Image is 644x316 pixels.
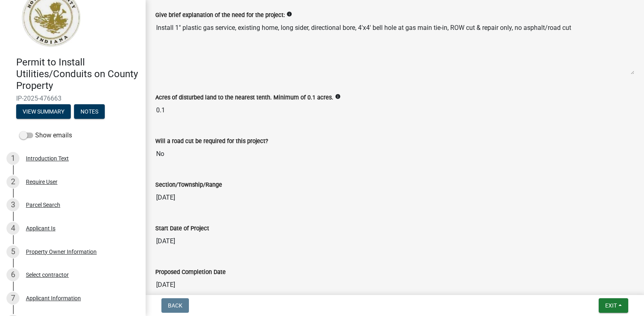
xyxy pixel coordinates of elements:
[155,182,222,188] label: Section/Township/Range
[155,270,226,275] label: Proposed Completion Date
[26,272,69,278] div: Select contractor
[168,302,182,309] span: Back
[6,152,19,165] div: 1
[286,11,292,17] i: info
[161,298,189,313] button: Back
[599,298,628,313] button: Exit
[26,179,57,185] div: Require User
[6,198,19,211] div: 3
[155,139,268,144] label: Will a road cut be required for this project?
[16,57,139,91] h4: Permit to Install Utilities/Conduits on County Property
[26,249,97,255] div: Property Owner Information
[74,109,105,116] wm-modal-confirm: Notes
[6,292,19,305] div: 7
[155,95,333,101] label: Acres of disturbed land to the nearest tenth. Minimum of 0.1 acres.
[155,13,285,18] label: Give brief explanation of the need for the project:
[155,226,209,232] label: Start Date of Project
[6,175,19,188] div: 2
[6,245,19,258] div: 5
[155,20,634,75] textarea: Install 1" plastic gas service, existing home, long sider, directional bore, 4'x4' bell hole at g...
[6,222,19,235] div: 4
[605,302,617,309] span: Exit
[16,104,71,119] button: View Summary
[16,95,129,102] span: IP-2025-476663
[26,156,69,161] div: Introduction Text
[335,94,341,99] i: info
[6,268,19,281] div: 6
[16,109,71,116] wm-modal-confirm: Summary
[26,202,60,208] div: Parcel Search
[74,104,105,119] button: Notes
[19,131,72,140] label: Show emails
[26,225,55,231] div: Applicant Is
[26,295,81,301] div: Applicant Information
